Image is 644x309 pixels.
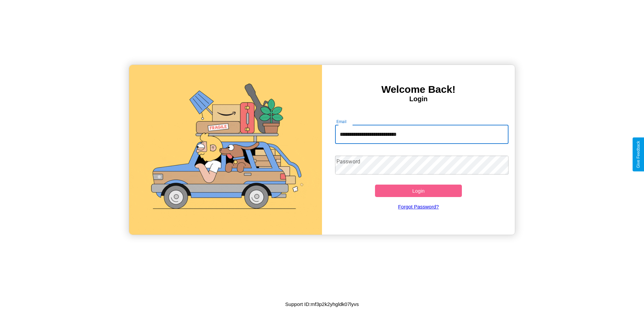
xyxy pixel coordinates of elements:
img: gif [129,65,322,235]
button: Login [375,185,462,197]
a: Forgot Password? [332,197,505,216]
h3: Welcome Back! [322,84,515,95]
h4: Login [322,95,515,103]
label: Email [336,119,347,124]
div: Give Feedback [636,141,641,168]
p: Support ID: mf3p2k2yhgldk07lyvs [285,300,359,309]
